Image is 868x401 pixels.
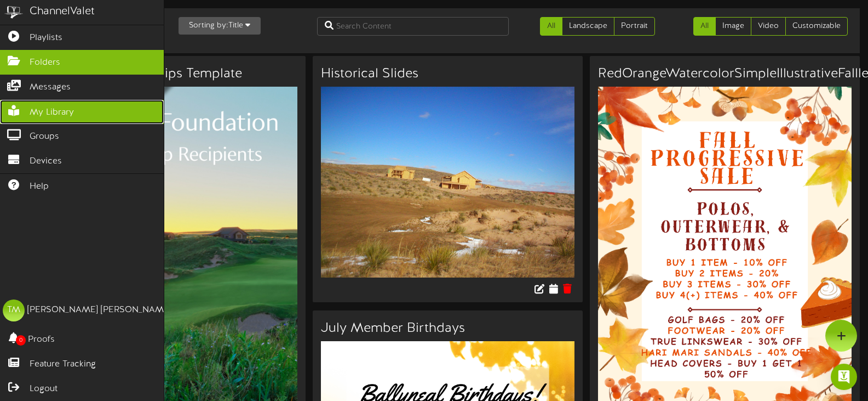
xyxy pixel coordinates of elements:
[179,17,261,35] button: Sorting by:Title
[44,87,314,266] img: customize_overlay-33eb2c126fd3cb1579feece5bc878b72.png
[30,180,49,193] span: Help
[562,17,614,36] a: Landscape
[715,17,751,36] a: Image
[44,67,297,81] h3: BallyNeal Scholarships Template
[30,81,71,94] span: Messages
[317,17,509,36] input: Search Content
[30,57,60,69] span: Folders
[785,17,848,36] a: Customizable
[321,87,574,277] img: 55e976d7-f4a8-42aa-bdf9-0ef8c1f7be57.jpg
[30,106,74,119] span: My Library
[30,383,58,396] span: Logout
[598,67,852,81] h3: RedOrangeWatercolorSimpleIllustrativeFallleavesAutumnFestivalFlyer
[831,364,857,390] div: Open Intercom Messenger
[321,67,574,81] h3: Historical Slides
[30,358,96,371] span: Feature Tracking
[30,32,62,44] span: Playlists
[614,17,655,36] a: Portrait
[30,155,62,168] span: Devices
[3,300,25,321] div: TM
[30,131,59,143] span: Groups
[28,334,55,346] span: Proofs
[540,17,562,36] a: All
[693,17,716,36] a: All
[27,304,171,317] div: [PERSON_NAME] [PERSON_NAME]
[321,321,574,336] h3: July Member Birthdays
[751,17,786,36] a: Video
[16,335,26,346] span: 0
[30,4,95,20] div: ChannelValet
